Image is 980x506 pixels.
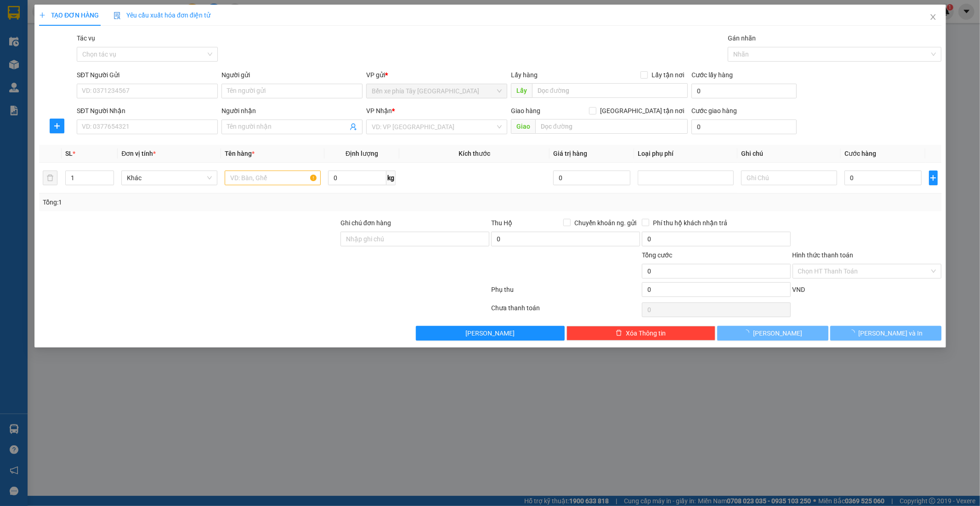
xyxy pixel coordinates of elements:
[43,171,57,185] button: delete
[459,150,490,157] span: Kích thước
[553,171,630,185] input: 0
[510,119,535,134] span: Giao
[366,107,392,114] span: VP Nhận
[596,106,688,116] span: [GEOGRAPHIC_DATA] tận nơi
[77,34,95,42] label: Tác vụ
[929,174,937,182] span: plus
[372,84,502,98] span: Bến xe phía Tây Thanh Hóa
[50,119,64,133] button: plus
[634,145,737,163] th: Loại phụ phí
[920,5,946,30] button: Close
[221,70,363,80] div: Người gửi
[743,330,753,336] span: loading
[929,171,937,185] button: plus
[792,286,805,293] span: VND
[626,328,666,338] span: Xóa Thông tin
[691,119,796,134] input: Cước giao hàng
[221,106,363,116] div: Người nhận
[535,119,688,134] input: Dọc đường
[728,34,756,42] label: Gán nhãn
[366,70,507,80] div: VP gửi
[43,197,378,207] div: Tổng: 1
[792,251,853,259] label: Hình thức thanh toán
[753,328,802,338] span: [PERSON_NAME]
[225,150,255,157] span: Tên hàng
[510,83,532,98] span: Lấy
[566,326,715,341] button: deleteXóa Thông tin
[350,123,357,131] span: user-add
[510,71,537,79] span: Lấy hàng
[340,219,391,227] label: Ghi chú đơn hàng
[39,12,45,18] span: plus
[113,12,121,19] img: icon
[641,251,672,259] span: Tổng cước
[830,326,941,341] button: [PERSON_NAME] và In
[65,150,72,157] span: SL
[465,328,515,338] span: [PERSON_NAME]
[691,84,796,98] input: Cước lấy hàng
[386,171,396,185] span: kg
[844,150,876,157] span: Cước hàng
[691,71,733,79] label: Cước lấy hàng
[490,284,641,301] div: Phụ thu
[77,106,218,116] div: SĐT Người Nhận
[648,70,688,80] span: Lấy tận nơi
[39,11,99,19] span: TẠO ĐƠN HÀNG
[225,171,321,185] input: VD: Bàn, Ghế
[848,330,858,336] span: loading
[121,150,156,157] span: Đơn vị tính
[649,218,731,228] span: Phí thu hộ khách nhận trả
[77,70,218,80] div: SĐT Người Gửi
[616,330,622,337] span: delete
[491,219,512,227] span: Thu Hộ
[570,218,640,228] span: Chuyển khoản ng. gửi
[50,122,64,130] span: plus
[510,107,540,114] span: Giao hàng
[741,171,837,185] input: Ghi Chú
[490,303,641,319] div: Chưa thanh toán
[113,11,210,19] span: Yêu cầu xuất hóa đơn điện tử
[346,150,378,157] span: Định lượng
[737,145,841,163] th: Ghi chú
[532,83,688,98] input: Dọc đường
[691,107,737,114] label: Cước giao hàng
[553,150,587,157] span: Giá trị hàng
[717,326,828,341] button: [PERSON_NAME]
[929,13,936,21] span: close
[340,232,489,246] input: Ghi chú đơn hàng
[127,171,212,185] span: Khác
[858,328,923,338] span: [PERSON_NAME] và In
[416,326,565,341] button: [PERSON_NAME]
